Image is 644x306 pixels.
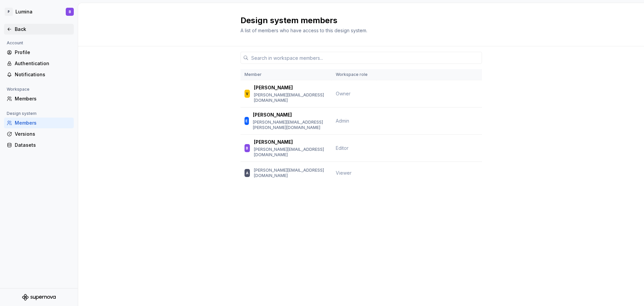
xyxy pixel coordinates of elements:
[4,129,74,139] a: Versions
[4,85,32,93] div: Workspace
[254,147,327,158] p: [PERSON_NAME][EMAIL_ADDRESS][DOMAIN_NAME]
[4,58,74,69] a: Authentication
[22,294,56,301] svg: Supernova Logo
[4,39,26,47] div: Account
[15,8,33,15] div: Lumina
[15,95,71,102] div: Members
[4,118,74,128] a: Members
[240,28,367,33] span: A list of members who have access to this design system.
[4,69,74,80] a: Notifications
[15,71,71,78] div: Notifications
[1,4,76,19] button: PLuminaB
[240,69,332,80] th: Member
[253,112,292,118] p: [PERSON_NAME]
[336,91,351,96] span: Owner
[336,145,348,151] span: Editor
[5,8,13,16] div: P
[254,92,327,103] p: [PERSON_NAME][EMAIL_ADDRESS][DOMAIN_NAME]
[4,47,74,58] a: Profile
[246,90,248,97] div: V
[246,145,248,151] div: B
[336,118,349,124] span: Admin
[246,118,248,124] div: E
[4,140,74,150] a: Datasets
[332,69,377,80] th: Workspace role
[246,170,249,176] div: A
[336,170,352,176] span: Viewer
[4,93,74,104] a: Members
[15,131,71,137] div: Versions
[254,84,293,91] p: [PERSON_NAME]
[240,15,474,26] h2: Design system members
[15,60,71,67] div: Authentication
[15,120,71,126] div: Members
[253,120,328,130] p: [PERSON_NAME][EMAIL_ADDRESS][PERSON_NAME][DOMAIN_NAME]
[249,52,482,64] input: Search in workspace members...
[4,24,74,35] a: Back
[4,110,39,118] div: Design system
[15,142,71,148] div: Datasets
[69,9,71,14] div: B
[15,26,71,33] div: Back
[254,168,327,178] p: [PERSON_NAME][EMAIL_ADDRESS][DOMAIN_NAME]
[15,49,71,56] div: Profile
[254,139,293,145] p: [PERSON_NAME]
